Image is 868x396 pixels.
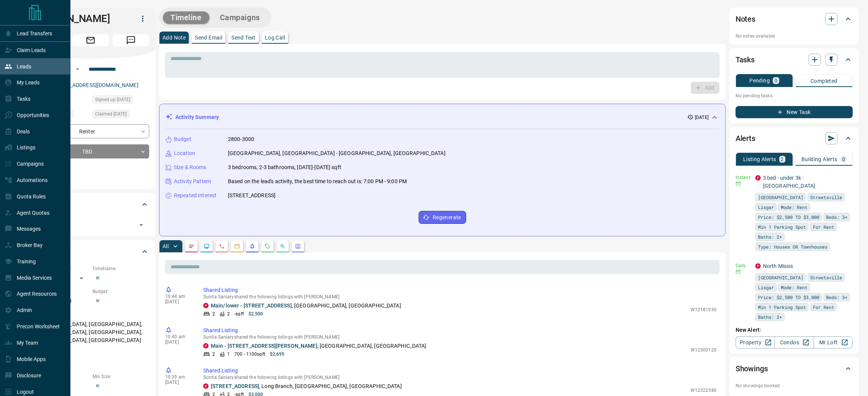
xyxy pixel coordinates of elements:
[749,78,770,83] p: Pending
[265,35,285,40] p: Log Call
[165,299,192,304] p: [DATE]
[736,13,755,25] h2: Notes
[211,302,401,310] p: , [GEOGRAPHIC_DATA], [GEOGRAPHIC_DATA]
[758,274,803,281] span: [GEOGRAPHIC_DATA]
[203,294,717,299] p: Sunita Saniary shared the following listings with [PERSON_NAME]
[736,106,853,118] button: New Task
[231,35,256,40] p: Send Text
[32,162,149,169] p: Claimed By:
[95,110,127,118] span: Claimed [DATE]
[228,192,276,200] p: [STREET_ADDRESS]
[758,313,782,321] span: Baths: 2+
[166,110,719,124] div: Activity Summary[DATE]
[234,310,244,317] p: - sqft
[188,243,194,249] svg: Notes
[165,294,192,299] p: 10:44 am
[695,114,709,121] p: [DATE]
[203,334,717,340] p: Sunita Saniary shared the following listings with [PERSON_NAME]
[32,242,149,261] div: Criteria
[774,78,777,83] p: 0
[736,336,775,348] a: Property
[203,343,209,348] div: property.ca
[691,387,717,394] p: W12322380
[419,211,466,224] button: Regenerate
[92,265,149,272] p: Timeframe:
[212,351,215,358] p: 2
[32,318,149,347] p: [GEOGRAPHIC_DATA], [GEOGRAPHIC_DATA], [GEOGRAPHIC_DATA], [GEOGRAPHIC_DATA], [GEOGRAPHIC_DATA], [G...
[92,373,149,380] p: Min Size:
[736,382,853,389] p: No showings booked
[32,311,149,318] p: Areas Searched:
[212,11,268,24] button: Campaigns
[32,169,149,182] p: Sunita Saniary
[270,351,285,358] p: $2,695
[736,51,853,69] div: Tasks
[810,274,842,281] span: Streetsville
[211,343,317,349] a: Main - [STREET_ADDRESS][PERSON_NAME]
[758,233,782,241] span: Baths: 2+
[228,149,446,157] p: [GEOGRAPHIC_DATA], [GEOGRAPHIC_DATA] - [GEOGRAPHIC_DATA], [GEOGRAPHIC_DATA]
[736,132,755,144] h2: Alerts
[763,263,793,269] a: North Missis
[813,303,834,311] span: For Rent
[691,347,717,353] p: W12300120
[758,213,819,221] span: Price: $2,500 TO $3,000
[212,310,215,317] p: 2
[204,243,210,249] svg: Lead Browsing Activity
[175,113,219,121] p: Activity Summary
[211,382,402,390] p: , Long Branch, [GEOGRAPHIC_DATA], [GEOGRAPHIC_DATA]
[32,350,149,357] p: Motivation:
[280,243,286,249] svg: Opportunities
[814,336,853,348] a: Mr.Loft
[736,181,741,186] svg: Email
[136,220,147,230] button: Open
[736,326,853,334] p: New Alert:
[203,326,717,334] p: Shared Listing
[781,203,807,211] span: Mode: Rent
[249,243,255,249] svg: Listing Alerts
[95,96,130,103] span: Signed up [DATE]
[295,243,301,249] svg: Agent Actions
[32,195,149,214] div: Tags
[174,163,207,171] p: Size & Rooms
[162,35,186,40] p: Add Note
[32,13,125,25] h1: [PERSON_NAME]
[53,82,139,88] a: [EMAIL_ADDRESS][DOMAIN_NAME]
[165,374,192,380] p: 10:39 am
[801,157,838,162] p: Building Alerts
[219,243,225,249] svg: Calls
[781,157,784,162] p: 2
[758,203,774,211] span: Lisgar
[811,78,838,84] p: Completed
[736,10,853,28] div: Notes
[234,351,265,358] p: 700 - 1100 sqft
[203,286,717,294] p: Shared Listing
[228,177,407,185] p: Based on the lead's activity, the best time to reach out is: 7:00 PM - 9:00 PM
[165,380,192,385] p: [DATE]
[73,65,82,74] button: Open
[736,360,853,378] div: Showings
[736,129,853,147] div: Alerts
[174,135,191,143] p: Budget
[92,110,149,120] div: Wed Aug 13 2025
[810,193,842,201] span: Streetsville
[758,243,827,250] span: Type: Houses OR Townhouses
[758,293,819,301] span: Price: $2,500 TO $3,000
[211,342,427,350] p: , [GEOGRAPHIC_DATA], [GEOGRAPHIC_DATA]
[736,174,751,181] p: Instant
[755,175,761,181] div: property.ca
[32,144,149,158] div: TBD
[228,135,254,143] p: 2800-3000
[758,284,774,291] span: Lisgar
[174,177,211,185] p: Activity Pattern
[211,383,259,389] a: [STREET_ADDRESS]
[162,244,169,249] p: All
[174,192,217,200] p: Repeated Interest
[203,303,209,308] div: property.ca
[736,54,755,66] h2: Tasks
[755,263,761,269] div: property.ca
[736,33,853,40] p: No notes available
[758,303,806,311] span: Min 1 Parking Spot
[691,306,717,313] p: W12181930
[763,175,815,189] a: 3 bed - under 3k - [GEOGRAPHIC_DATA]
